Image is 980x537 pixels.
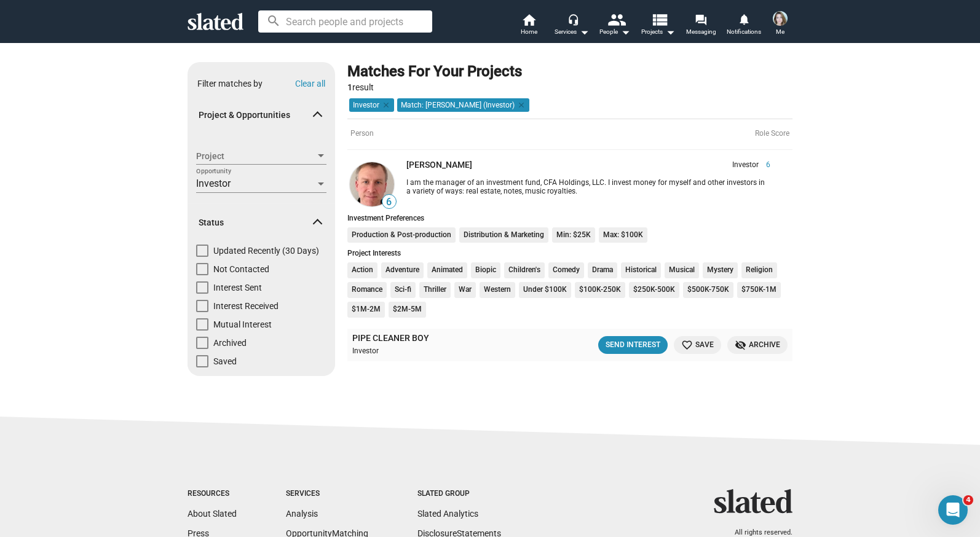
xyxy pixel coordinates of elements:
mat-icon: view_list [650,10,668,28]
span: result [347,82,374,92]
div: Matches For Your Projects [347,62,522,82]
span: 4 [963,495,973,505]
button: Clear all [295,79,325,88]
span: 6 [759,160,770,170]
div: Send Interest [606,339,660,351]
div: Services [555,25,589,39]
mat-icon: favorite_border [681,339,693,351]
mat-icon: headset_mic [567,14,579,25]
li: Drama [588,262,617,278]
a: Analysis [286,509,318,519]
li: Mystery [703,262,738,278]
div: Role Score [755,129,789,139]
div: Project & Opportunities [188,138,335,204]
a: Messaging [679,12,722,39]
span: Archive [735,339,780,351]
div: Services [286,489,368,499]
li: War [454,282,476,298]
span: Home [521,25,537,39]
mat-icon: arrow_drop_down [618,25,633,39]
div: People [599,25,630,39]
span: Archived [213,337,247,349]
a: PIPE CLEANER BOY [352,332,429,344]
mat-icon: visibility_off [735,339,746,351]
div: I am the manager of an investment fund, CFA Holdings, LLC. I invest money for myself and other in... [406,178,770,195]
div: Slated Group [417,489,501,499]
li: $500K-750K [683,282,733,298]
span: Notifications [727,25,761,39]
li: Animated [427,262,467,278]
li: Historical [621,262,661,278]
span: Investor [732,160,759,170]
mat-chip: Investor [349,98,394,112]
button: Anna Rose MooreMe [765,9,795,41]
li: $250K-500K [629,282,679,298]
div: Filter matches by [197,78,263,90]
div: Person [347,119,792,150]
a: Home [507,12,550,39]
mat-icon: arrow_drop_down [663,25,678,39]
button: People [593,12,636,39]
mat-icon: home [521,12,536,27]
li: Western [480,282,515,298]
strong: 1 [347,82,352,92]
li: Comedy [548,262,584,278]
li: Under $100K [519,282,571,298]
li: $2M-5M [389,302,426,318]
span: Me [776,25,784,39]
button: Archive [727,336,788,354]
li: Production & Post-production [347,227,456,243]
a: [PERSON_NAME] [406,160,472,170]
mat-expansion-panel-header: Project & Opportunities [188,96,335,135]
mat-icon: arrow_drop_down [577,25,591,39]
span: Saved [213,355,237,367]
mat-chip: Match: [PERSON_NAME] (Investor) [397,98,529,112]
li: Thriller [419,282,451,298]
li: Children's [504,262,545,278]
span: Project & Opportunities [199,109,314,121]
a: James Schafer [347,160,397,209]
li: Biopic [471,262,500,278]
li: $100K-250K [575,282,625,298]
a: Slated Analytics [417,509,478,519]
span: Investor [196,178,231,189]
mat-icon: notifications [738,13,749,25]
div: Resources [188,489,237,499]
span: Status [199,217,314,229]
li: $750K-1M [737,282,781,298]
iframe: Intercom live chat [938,495,968,525]
span: Project [196,150,315,163]
mat-icon: forum [695,14,706,25]
a: Notifications [722,12,765,39]
li: Adventure [381,262,424,278]
span: Updated Recently (30 Days) [213,245,319,257]
li: Romance [347,282,387,298]
span: Interest Received [213,300,279,312]
mat-icon: clear [379,100,390,111]
li: Distribution & Marketing [459,227,548,243]
mat-expansion-panel-header: Status [188,203,335,242]
img: Anna Rose Moore [773,11,788,26]
div: Project Interests [347,249,792,257]
div: Investor [352,347,509,356]
div: Investment Preferences [347,214,792,222]
button: Services [550,12,593,39]
mat-icon: people [607,10,625,28]
span: Not Contacted [213,263,269,275]
span: Messaging [686,25,716,39]
a: About Slated [188,509,237,519]
input: Search people and projects [258,10,432,33]
button: Projects [636,12,679,39]
li: Min: $25K [552,227,595,243]
span: Projects [641,25,675,39]
img: James Schafer [350,162,394,206]
span: Save [681,339,714,351]
li: Action [347,262,377,278]
li: Max: $100K [599,227,647,243]
span: 6 [382,196,396,208]
li: Musical [665,262,699,278]
span: Interest Sent [213,281,262,294]
li: Sci-fi [390,282,416,298]
button: Send Interest [598,336,668,354]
